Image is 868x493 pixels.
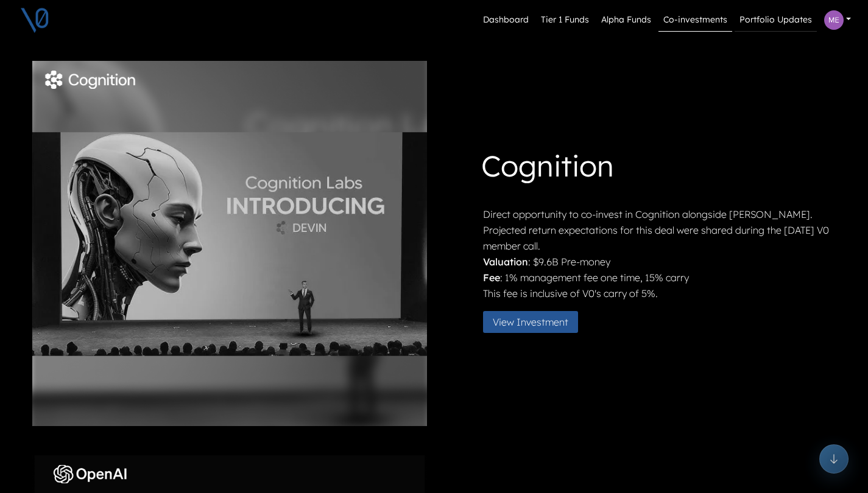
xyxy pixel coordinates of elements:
p: This fee is inclusive of V0's carry of 5%. [483,285,834,301]
p: : $9.6B Pre-money [483,254,834,270]
button: View Investment [483,311,578,333]
p: : 1% management fee one time, 15% carry [483,270,834,285]
img: V0 logo [19,5,50,35]
a: View Investment [483,315,588,327]
img: Fund Logo [44,465,136,483]
strong: Fee [483,271,500,284]
p: Direct opportunity to co-invest in Cognition alongside [PERSON_NAME]. Projected return expectatio... [483,206,834,254]
strong: Valuation [483,256,528,268]
a: Tier 1 Funds [536,9,594,32]
img: Cognition-Labs.png [32,61,427,426]
a: Alpha Funds [596,9,656,32]
a: Dashboard [478,9,534,32]
h1: Cognition [481,144,834,192]
img: Fund Logo [44,71,136,89]
img: Profile [824,10,844,30]
a: Portfolio Updates [735,9,817,32]
a: Co-investments [658,9,732,32]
